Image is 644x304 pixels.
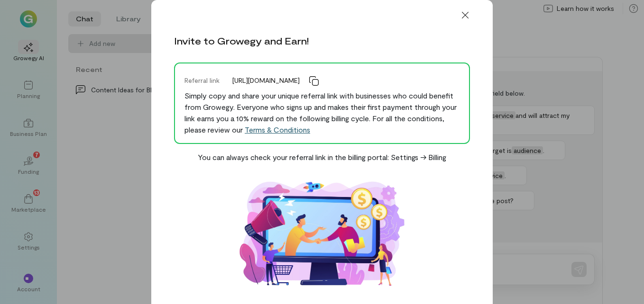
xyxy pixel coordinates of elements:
[184,91,457,134] span: Simply copy and share your unique referral link with businesses who could benefit from Growegy. E...
[174,34,309,47] div: Invite to Growegy and Earn!
[232,76,300,85] span: [URL][DOMAIN_NAME]
[245,125,310,134] a: Terms & Conditions
[179,71,227,90] div: Referral link
[227,170,417,297] img: Affiliate
[198,152,446,163] div: You can always check your referral link in the billing portal: Settings -> Billing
